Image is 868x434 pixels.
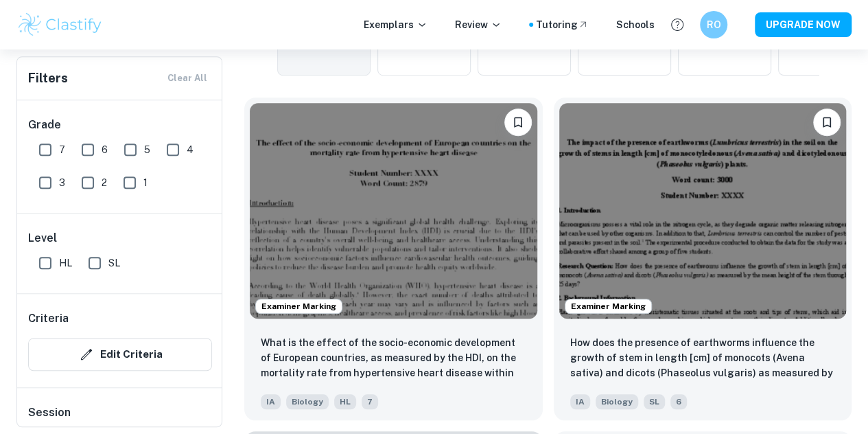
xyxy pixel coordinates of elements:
button: UPGRADE NOW [755,12,852,37]
h6: RO [706,17,722,32]
span: SL [108,255,120,271]
a: Examiner MarkingBookmarkWhat is the effect of the socio-economic development of European countrie... [244,98,543,420]
img: Clastify logo [16,11,104,38]
h6: Filters [28,69,68,88]
button: Bookmark [504,108,532,136]
span: 1 [143,175,148,190]
h6: Session [28,404,212,432]
span: 6 [670,394,687,409]
h6: Criteria [28,310,69,327]
button: Help and Feedback [666,13,689,36]
button: RO [700,11,727,38]
span: 3 [59,175,65,190]
span: IA [261,394,281,409]
p: What is the effect of the socio-economic development of European countries, as measured by the HD... [261,335,526,382]
p: Review [455,17,502,32]
span: Examiner Marking [565,300,651,312]
span: 6 [102,142,108,157]
span: Biology [596,394,638,409]
span: HL [59,255,72,271]
img: Biology IA example thumbnail: How does the presence of earthworms infl [559,103,847,319]
span: IA [570,394,590,409]
span: 7 [59,142,65,157]
a: Examiner MarkingBookmarkHow does the presence of earthworms influence the growth of stem in lengt... [554,98,852,420]
button: Bookmark [813,108,841,136]
button: Edit Criteria [28,338,212,371]
span: 4 [187,142,193,157]
h6: Grade [28,117,212,133]
span: 7 [362,394,378,409]
img: Biology IA example thumbnail: What is the effect of the socio-economic [250,103,537,319]
span: SL [644,394,665,409]
span: Examiner Marking [256,300,342,312]
p: Exemplars [364,17,427,32]
span: Biology [286,394,329,409]
span: 2 [102,175,107,190]
a: Tutoring [536,17,589,32]
span: 5 [144,142,150,157]
p: How does the presence of earthworms influence the growth of stem in length [cm] of monocots (Aven... [570,335,836,382]
span: HL [334,394,356,409]
a: Schools [616,17,655,32]
h6: Level [28,230,212,247]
